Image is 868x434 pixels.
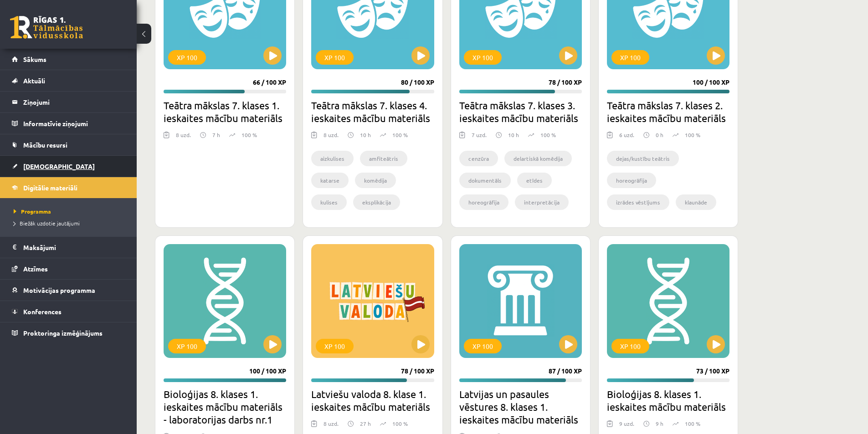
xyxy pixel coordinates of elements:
[360,419,371,428] p: 27 h
[459,194,508,210] li: horeogrāfija
[464,339,502,353] div: XP 100
[311,173,349,188] li: katarse
[353,194,400,210] li: eksplikācija
[316,50,354,65] div: XP 100
[12,258,125,279] a: Atzīmes
[212,131,220,139] p: 7 h
[12,322,125,343] a: Proktoringa izmēģinājums
[355,173,396,188] li: komēdija
[311,194,347,210] li: kulises
[656,131,663,139] p: 0 h
[685,131,700,139] p: 100 %
[23,162,95,170] span: [DEMOGRAPHIC_DATA]
[360,151,407,166] li: amfiteātris
[23,184,77,192] span: Digitālie materiāli
[12,49,125,70] a: Sākums
[241,131,257,139] p: 100 %
[324,131,339,144] div: 8 uzd.
[324,419,339,433] div: 8 uzd.
[656,419,663,428] p: 9 h
[607,151,679,166] li: dejas/kustību teātris
[12,92,125,112] a: Ziņojumi
[12,156,125,177] a: [DEMOGRAPHIC_DATA]
[392,419,408,428] p: 100 %
[12,280,125,301] a: Motivācijas programma
[23,307,62,316] span: Konferences
[311,388,434,413] h2: Latviešu valoda 8. klase 1. ieskaites mācību materiāls
[168,339,206,353] div: XP 100
[611,50,649,65] div: XP 100
[10,16,83,39] a: Rīgas 1. Tālmācības vidusskola
[23,286,95,294] span: Motivācijas programma
[619,419,634,433] div: 9 uzd.
[508,131,519,139] p: 10 h
[316,339,354,353] div: XP 100
[504,151,572,166] li: delartiskā komēdija
[607,194,669,210] li: izrādes vēstījums
[12,70,125,91] a: Aktuāli
[607,388,729,413] h2: Bioloģijas 8. klases 1. ieskaites mācību materiāls
[14,220,80,227] span: Biežāk uzdotie jautājumi
[176,131,191,144] div: 8 uzd.
[14,208,51,215] span: Programma
[459,388,582,426] h2: Latvijas un pasaules vēstures 8. klases 1. ieskaites mācību materiāls
[607,173,656,188] li: horeogrāfija
[164,99,286,124] h2: Teātra mākslas 7. klases 1. ieskaites mācību materiāls
[515,194,569,210] li: interpretācija
[540,131,556,139] p: 100 %
[23,55,46,63] span: Sākums
[23,329,103,337] span: Proktoringa izmēģinājums
[12,301,125,322] a: Konferences
[23,77,45,85] span: Aktuāli
[14,219,128,227] a: Biežāk uzdotie jautājumi
[23,237,125,258] legend: Maksājumi
[676,194,716,210] li: klaunāde
[459,173,511,188] li: dokumentāls
[14,207,128,215] a: Programma
[472,131,487,144] div: 7 uzd.
[12,134,125,155] a: Mācību resursi
[619,131,634,144] div: 6 uzd.
[459,151,498,166] li: cenzūra
[23,265,48,273] span: Atzīmes
[12,177,125,198] a: Digitālie materiāli
[164,388,286,426] h2: Bioloģijas 8. klases 1. ieskaites mācību materiāls - laboratorijas darbs nr.1
[685,419,700,428] p: 100 %
[464,50,502,65] div: XP 100
[168,50,206,65] div: XP 100
[23,92,125,112] legend: Ziņojumi
[23,141,67,149] span: Mācību resursi
[12,113,125,134] a: Informatīvie ziņojumi
[611,339,649,353] div: XP 100
[12,237,125,258] a: Maksājumi
[23,113,125,134] legend: Informatīvie ziņojumi
[517,173,552,188] li: etīdes
[360,131,371,139] p: 10 h
[311,99,434,124] h2: Teātra mākslas 7. klases 4. ieskaites mācību materiāls
[459,99,582,124] h2: Teātra mākslas 7. klases 3. ieskaites mācību materiāls
[311,151,354,166] li: aizkulises
[607,99,729,124] h2: Teātra mākslas 7. klases 2. ieskaites mācību materiāls
[392,131,408,139] p: 100 %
